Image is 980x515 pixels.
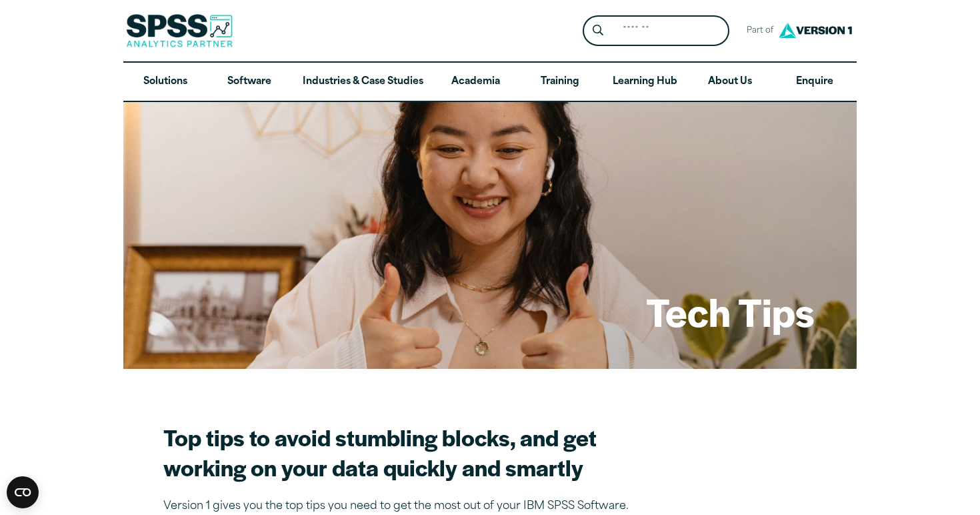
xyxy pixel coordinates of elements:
a: About Us [688,63,772,101]
a: Solutions [123,63,207,101]
a: Enquire [773,63,857,101]
h2: Top tips to avoid stumbling blocks, and get working on your data quickly and smartly [163,422,630,482]
a: Learning Hub [602,63,688,101]
button: Open CMP widget [7,476,39,508]
a: Software [207,63,291,101]
a: Training [518,63,602,101]
svg: Search magnifying glass icon [593,25,603,36]
h1: Tech Tips [646,286,814,338]
img: Version1 Logo [775,18,855,43]
a: Academia [434,63,518,101]
a: Industries & Case Studies [292,63,434,101]
button: Search magnifying glass icon [586,19,611,43]
nav: Desktop version of site main menu [123,63,857,101]
span: Part of [740,21,775,41]
img: SPSS Analytics Partner [126,14,233,47]
form: Site Header Search Form [583,15,729,47]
